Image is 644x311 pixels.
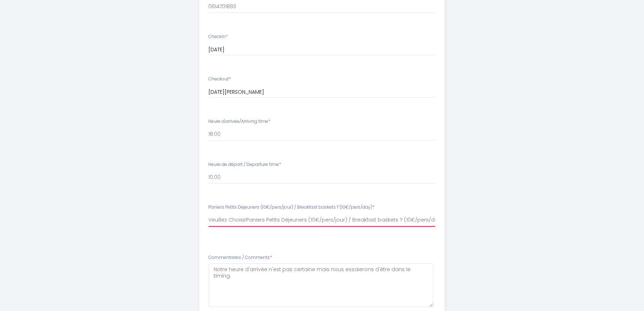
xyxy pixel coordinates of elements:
label: Heure d'arrivée/Arriving time [209,118,271,125]
label: Heure de départ / Departure time [209,161,281,168]
label: Paniers Petits Déjeuners (10€/pers/jour) / Breakfast baskets ? (10€/pers/day) [209,204,375,211]
label: Checkin [209,33,228,40]
label: Checkout [209,76,231,83]
label: Commentaires / Comments [209,254,272,261]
